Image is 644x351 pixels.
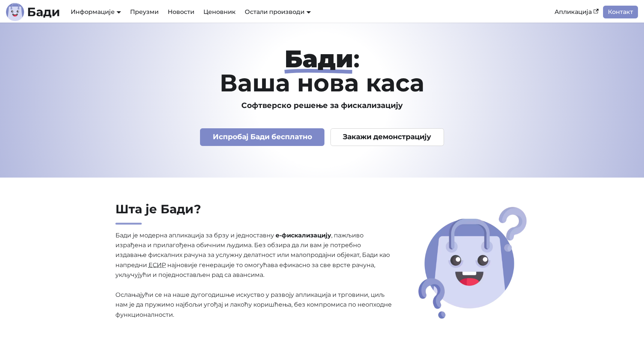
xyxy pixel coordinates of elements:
img: Лого [6,3,24,21]
p: Бади је модерна апликација за брзу и једноставну , пажљиво израђена и прилагођена обичним људима.... [115,231,393,320]
a: Информације [71,8,121,15]
a: Преузми [126,6,163,18]
a: Испробај Бади бесплатно [200,128,324,146]
abbr: Електронски систем за издавање рачуна [148,261,166,269]
img: Шта је Бади? [416,204,529,321]
a: Ценовник [199,6,240,18]
a: Новости [163,6,199,18]
h3: Софтверско решење за фискализацију [80,101,564,110]
h1: : Ваша нова каса [80,47,564,95]
a: Апликација [550,6,603,18]
strong: Бади [285,44,353,73]
a: ЛогоБади [6,3,60,21]
a: Закажи демонстрацију [330,128,444,146]
a: Контакт [603,6,638,18]
h2: Шта је Бади? [115,202,393,225]
a: Остали производи [245,8,311,15]
strong: е-фискализацију [276,232,331,239]
b: Бади [27,6,60,18]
